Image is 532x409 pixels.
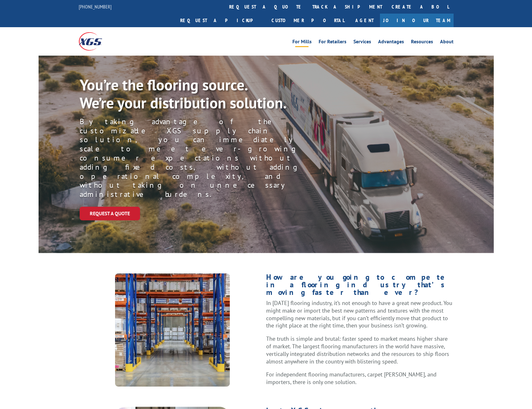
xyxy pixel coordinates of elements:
a: Agent [349,14,380,27]
a: Resources [411,39,433,46]
a: Request a Quote [80,207,140,220]
a: Services [353,39,371,46]
p: For independent flooring manufacturers, carpet [PERSON_NAME], and importers, there is only one so... [266,371,454,386]
a: Customer Portal [267,14,349,27]
a: Advantages [378,39,404,46]
a: About [440,39,454,46]
a: For Retailers [319,39,346,46]
a: Join Our Team [380,14,454,27]
a: For Mills [292,39,312,46]
a: [PHONE_NUMBER] [79,3,112,10]
a: Request a pickup [175,14,267,27]
img: xgas-full-truck-a-copy@2x [115,273,230,387]
p: You’re the flooring source. We’re your distribution solution. [80,76,300,112]
h1: How are you going to compete in a flooring industry that’s moving faster than ever? [266,273,454,299]
p: In [DATE] flooring industry, it’s not enough to have a great new product. You might make or impor... [266,299,454,335]
p: By taking advantage of the customizable XGS supply chain solution, you can immediately scale to m... [80,117,322,199]
p: The truth is simple and brutal: faster speed to market means higher share of market. The largest ... [266,335,454,371]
